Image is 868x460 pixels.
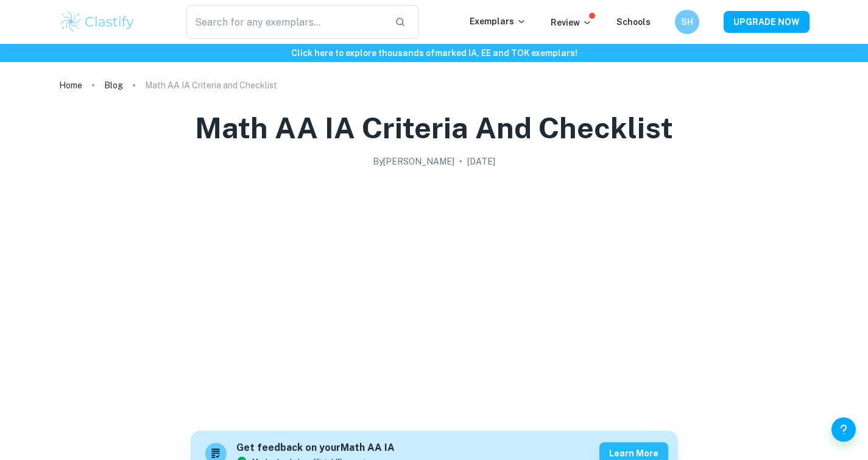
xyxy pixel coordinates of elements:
input: Search for any exemplars... [186,5,386,39]
p: • [459,155,462,168]
a: Blog [104,77,123,94]
h6: Get feedback on your Math AA IA [236,441,395,456]
h6: SH [680,15,694,29]
h1: Math AA IA Criteria and Checklist [195,108,673,147]
button: SH [675,10,699,34]
a: Home [59,77,82,94]
button: UPGRADE NOW [724,11,810,33]
h6: Click here to explore thousands of marked IA, EE and TOK exemplars ! [2,46,866,60]
a: Schools [616,17,651,27]
h2: [DATE] [467,155,495,168]
button: Help and Feedback [831,417,856,442]
p: Exemplars [470,15,526,28]
img: Clastify logo [59,10,136,34]
img: Math AA IA Criteria and Checklist cover image [191,173,678,417]
h2: By [PERSON_NAME] [373,155,454,168]
p: Math AA IA Criteria and Checklist [145,79,277,92]
p: Review [551,16,592,29]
